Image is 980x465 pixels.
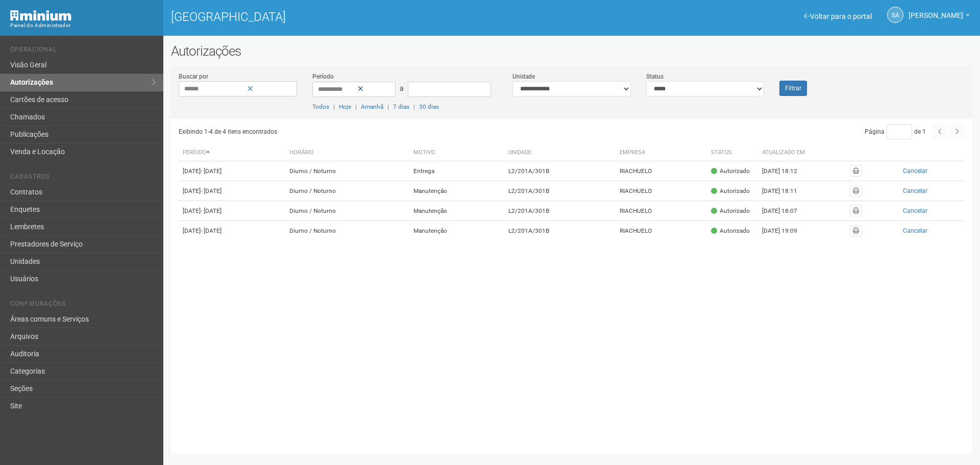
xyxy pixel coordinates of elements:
td: Manutenção [409,201,504,221]
th: Status [707,144,758,161]
label: Período [312,72,334,81]
td: L2/201A/301B [504,161,616,181]
li: Operacional [10,46,156,57]
td: [DATE] 18:12 [758,161,814,181]
li: Configurações [10,300,156,311]
span: | [387,103,389,110]
td: [DATE] [179,201,285,221]
a: Voltar para o portal [804,12,872,20]
th: Unidade [504,144,616,161]
td: RIACHUELO [616,201,707,221]
span: - [DATE] [201,227,222,234]
div: Painel do Administrador [10,21,156,30]
img: Minium [10,10,71,21]
span: | [413,103,415,110]
span: Página de 1 [865,128,926,135]
td: RIACHUELO [616,181,707,201]
td: RIACHUELO [616,161,707,181]
span: | [355,103,357,110]
td: [DATE] [179,221,285,241]
h2: Autorizações [171,43,972,59]
button: Cancelar [870,225,961,236]
div: Autorizado [711,187,750,195]
td: [DATE] 19:09 [758,221,814,241]
div: Autorizado [711,167,750,176]
td: L2/201A/301B [504,221,616,241]
td: [DATE] 18:07 [758,201,814,221]
a: 7 dias [393,103,409,110]
td: [DATE] [179,161,285,181]
button: Cancelar [870,165,961,177]
td: Manutenção [409,221,504,241]
a: 30 dias [419,103,439,110]
button: Cancelar [870,185,961,197]
span: - [DATE] [201,187,222,194]
div: Autorizado [711,207,750,215]
td: L2/201A/301B [504,181,616,201]
label: Buscar por [179,72,208,81]
th: Empresa [616,144,707,161]
label: Status [646,72,664,81]
span: a [400,84,404,92]
span: - [DATE] [201,207,222,214]
td: [DATE] [179,181,285,201]
th: Atualizado em [758,144,814,161]
label: Unidade [512,72,535,81]
td: Entrega [409,161,504,181]
li: Cadastros [10,173,156,184]
th: Motivo [409,144,504,161]
td: Manutenção [409,181,504,201]
span: Silvio Anjos [909,2,963,19]
td: RIACHUELO [616,221,707,241]
td: Diurno / Noturno [285,201,409,221]
a: [PERSON_NAME] [909,13,970,21]
span: - [DATE] [201,167,222,175]
td: [DATE] 18:11 [758,181,814,201]
div: Exibindo 1-4 de 4 itens encontrados [179,124,569,139]
button: Cancelar [870,205,961,216]
td: Diurno / Noturno [285,221,409,241]
a: Todos [312,103,329,110]
a: Hoje [339,103,351,110]
div: Autorizado [711,227,750,235]
th: Horário [285,144,409,161]
td: L2/201A/301B [504,201,616,221]
button: Filtrar [779,81,807,96]
a: SA [887,7,903,23]
td: Diurno / Noturno [285,181,409,201]
h1: [GEOGRAPHIC_DATA] [171,10,564,23]
td: Diurno / Noturno [285,161,409,181]
a: Amanhã [361,103,383,110]
th: Período [179,144,285,161]
span: | [333,103,335,110]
